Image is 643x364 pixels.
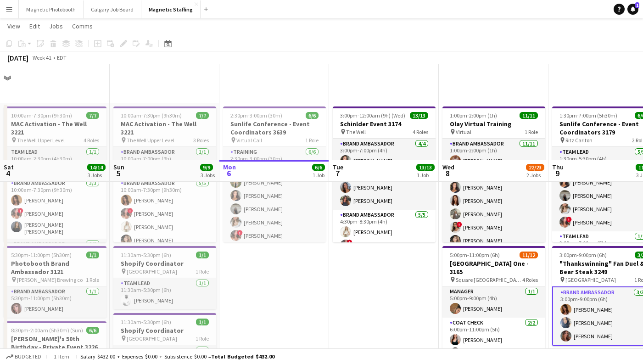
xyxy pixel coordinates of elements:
span: Virtual Call [236,137,262,144]
span: 2:30pm-3:00pm (30m) [230,112,282,119]
span: ! [18,208,23,213]
span: Jobs [49,22,63,30]
div: 3 Jobs [88,172,105,179]
a: Comms [68,20,96,32]
button: Budgeted [5,352,43,362]
span: Comms [72,22,93,30]
div: Salary $432.00 + Expenses $0.00 + Subsistence $0.00 = [80,353,274,360]
app-card-role: Brand Ambassador11/111:00pm-2:00pm (1h)[PERSON_NAME][PERSON_NAME][PERSON_NAME][PERSON_NAME][PERSO... [442,139,545,303]
span: The Well Upper Level [127,137,174,144]
h3: Photobooth Brand Ambassador 3121 [4,259,106,276]
h3: Olay Virtual Training [442,120,545,128]
span: 8 [441,168,454,179]
span: 1 [635,2,639,8]
span: [GEOGRAPHIC_DATA] [127,268,177,275]
h3: Shopify Coordinator [113,326,216,335]
span: 4 Roles [84,137,99,144]
span: Sat [4,163,14,171]
span: 11/11 [520,112,538,119]
span: ! [128,208,133,213]
span: 5:30pm-11:00pm (5h30m) [11,252,72,258]
button: Magnetic Staffing [141,0,201,18]
button: Magnetic Photobooth [19,0,84,18]
app-job-card: 5:30pm-11:00pm (5h30m)1/1Photobooth Brand Ambassador 3121 [PERSON_NAME] Brewing co1 RoleBrand Amb... [4,246,106,318]
span: 7 [331,168,343,179]
span: 10:00am-7:30pm (9h30m) [11,112,72,119]
app-job-card: 11:30am-5:30pm (6h)1/1Shopify Coordinator [GEOGRAPHIC_DATA]1 RoleTeam Lead1/111:30am-5:30pm (6h)[... [113,246,216,309]
span: 1 Role [525,129,538,135]
app-card-role: Brand Ambassador5/54:30pm-8:30pm (4h)[PERSON_NAME]![PERSON_NAME] [333,210,436,294]
app-card-role: Coat Check2/26:00pm-11:00pm (5h)[PERSON_NAME][PERSON_NAME] [442,318,545,362]
span: 4 Roles [522,276,538,283]
div: 1 Job [313,172,324,179]
div: 3 Jobs [201,172,215,179]
span: Mon [223,163,236,171]
span: ! [566,217,572,222]
span: 1 Role [196,335,209,342]
app-card-role: Team Lead1/110:00am-2:30pm (4h30m)[PERSON_NAME] [4,147,106,178]
a: View [4,20,24,32]
app-job-card: 2:30pm-3:00pm (30m)6/6Sunlife Conference - Event Coordinators 3639 Virtual Call1 RoleTraining6/62... [223,106,326,242]
span: 1:30pm-7:00pm (5h30m) [559,112,617,119]
h3: MAC Activation - The Well 3221 [4,120,106,136]
span: Budgeted [15,353,41,360]
div: 1 Job [417,172,434,179]
app-card-role: Brand Ambassador1/110:00am-7:00pm (9h)[PERSON_NAME] [113,147,216,178]
app-job-card: 3:00pm-12:00am (9h) (Wed)13/13Schinlder Event 3174 The Well4 RolesBrand Ambassador4/43:00pm-7:00p... [333,106,436,242]
span: Sun [113,163,124,171]
span: Total Budgeted $432.00 [211,353,274,360]
app-card-role: Brand Ambassador3/310:00am-7:30pm (9h30m)[PERSON_NAME]![PERSON_NAME][PERSON_NAME] [PERSON_NAME] [4,178,106,239]
span: ! [347,240,352,245]
span: 7/7 [196,112,209,119]
span: 11/12 [520,252,538,258]
h3: Shopify Coordinator [113,259,216,268]
app-card-role: Training6/62:30pm-3:00pm (30m)[PERSON_NAME][PERSON_NAME][PERSON_NAME][PERSON_NAME][PERSON_NAME]![... [223,147,326,245]
span: 13/13 [416,164,435,171]
app-job-card: 1:00pm-2:00pm (1h)11/11Olay Virtual Training Virtual1 RoleBrand Ambassador11/111:00pm-2:00pm (1h)... [442,106,545,242]
span: Square [GEOGRAPHIC_DATA] [456,276,522,283]
app-card-role: Brand Ambassador4/43:00pm-7:00pm (4h)[PERSON_NAME][PERSON_NAME][PERSON_NAME][PERSON_NAME] [333,139,436,210]
span: The Well [346,129,366,135]
span: 1 Role [86,276,99,283]
span: 4 [2,168,14,179]
a: Jobs [45,20,67,32]
span: 11:30am-5:30pm (6h) [121,252,171,258]
span: 6/6 [86,327,99,334]
span: 6 [222,168,236,179]
span: 1/1 [196,319,209,325]
span: [GEOGRAPHIC_DATA] [565,276,616,283]
div: 10:00am-7:30pm (9h30m)7/7MAC Activation - The Well 3221 The Well Upper Level4 RolesTeam Lead1/110... [4,106,106,242]
app-card-role: Brand Ambassador1/15:30pm-11:00pm (5h30m)[PERSON_NAME] [4,286,106,318]
span: 6/6 [312,164,325,171]
span: 8:30pm-2:00am (5h30m) (Sun) [11,327,83,334]
app-card-role: Manager1/15:00pm-9:00pm (4h)[PERSON_NAME] [442,286,545,318]
span: 3 Roles [193,137,209,144]
span: 1/1 [196,252,209,258]
span: Thu [552,163,564,171]
h3: MAC Activation - The Well 3221 [113,120,216,136]
span: Ritz Carlton [565,137,593,144]
span: 4 Roles [413,129,428,135]
span: 1/1 [86,252,99,258]
a: 1 [627,4,638,15]
h3: Sunlife Conference - Event Coordinators 3639 [223,120,326,136]
span: View [7,22,20,30]
span: 3:00pm-12:00am (9h) (Wed) [340,112,405,119]
span: [GEOGRAPHIC_DATA] [127,335,177,342]
h3: [GEOGRAPHIC_DATA] One - 3165 [442,259,545,276]
span: 1:00pm-2:00pm (1h) [450,112,497,119]
span: 10:00am-7:30pm (9h30m) [121,112,182,119]
span: ! [457,222,462,227]
app-card-role: Team Lead1/111:30am-5:30pm (6h)[PERSON_NAME] [113,278,216,309]
span: Tue [333,163,343,171]
div: EDT [57,54,67,61]
span: 9 [551,168,564,179]
span: 1 item [50,353,73,360]
span: The Well Upper Level [17,137,65,144]
span: Edit [29,22,40,30]
span: [PERSON_NAME] Brewing co [17,276,83,283]
app-card-role: Brand Ambassador5/510:00am-7:30pm (9h30m)[PERSON_NAME]![PERSON_NAME][PERSON_NAME][PERSON_NAME] [113,178,216,263]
